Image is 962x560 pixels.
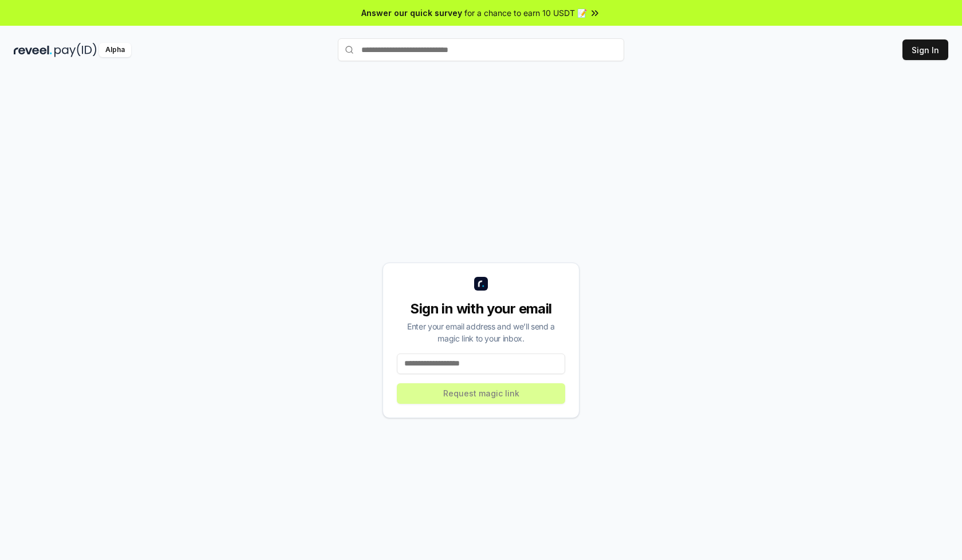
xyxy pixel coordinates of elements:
[464,7,587,19] span: for a chance to earn 10 USDT 📝
[397,320,565,344] div: Enter your email address and we’ll send a magic link to your inbox.
[902,39,948,60] button: Sign In
[361,7,462,19] span: Answer our quick survey
[397,300,565,318] div: Sign in with your email
[99,43,131,57] div: Alpha
[474,277,488,291] img: logo_small
[14,43,52,57] img: reveel_dark
[54,43,97,57] img: pay_id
